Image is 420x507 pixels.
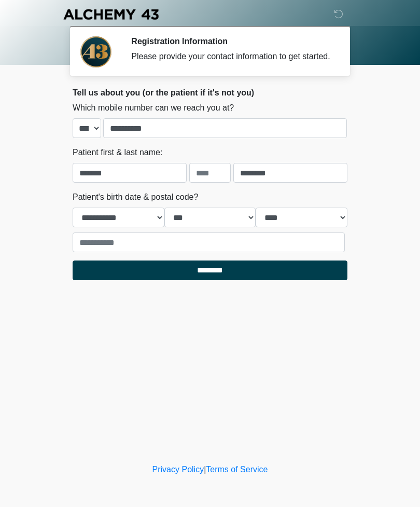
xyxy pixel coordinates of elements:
[131,50,332,63] div: Please provide your contact information to get started.
[206,465,268,474] a: Terms of Service
[73,146,162,159] label: Patient first & last name:
[73,191,198,203] label: Patient's birth date & postal code?
[131,36,332,46] h2: Registration Information
[73,102,234,114] label: Which mobile number can we reach you at?
[73,88,347,98] h2: Tell us about you (or the patient if it's not you)
[152,465,204,474] a: Privacy Policy
[204,465,206,474] a: |
[62,8,160,21] img: Alchemy 43 Logo
[80,36,111,67] img: Agent Avatar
